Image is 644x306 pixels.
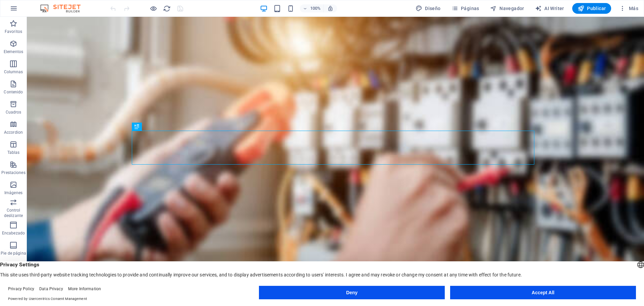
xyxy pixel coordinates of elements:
button: Diseño [413,3,443,14]
p: Favoritos [5,29,22,34]
div: Diseño (Ctrl+Alt+Y) [413,3,443,14]
i: Volver a cargar página [163,5,171,12]
button: reload [163,4,171,12]
button: 100% [300,4,324,12]
button: Publicar [572,3,611,14]
p: Cuadros [6,110,21,115]
img: Editor Logo [39,4,89,12]
p: Imágenes [4,190,22,195]
p: Tablas [7,150,20,155]
p: Elementos [4,49,23,54]
p: Accordion [4,130,23,135]
span: Páginas [451,5,479,12]
button: Más [616,3,641,14]
button: AI Writer [532,3,567,14]
span: Publicar [578,5,606,12]
p: Contenido [4,89,23,95]
p: Columnas [4,69,23,75]
span: Navegador [490,5,524,12]
p: Pie de página [1,251,26,256]
p: Prestaciones [1,170,25,175]
h6: 100% [310,4,321,12]
button: Navegador [487,3,527,14]
button: Haz clic para salir del modo de previsualización y seguir editando [149,4,157,12]
span: Más [619,5,638,12]
span: AI Writer [535,5,564,12]
button: Páginas [449,3,482,14]
i: Al redimensionar, ajustar el nivel de zoom automáticamente para ajustarse al dispositivo elegido. [327,5,333,11]
span: Diseño [416,5,441,12]
p: Encabezado [2,230,25,236]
